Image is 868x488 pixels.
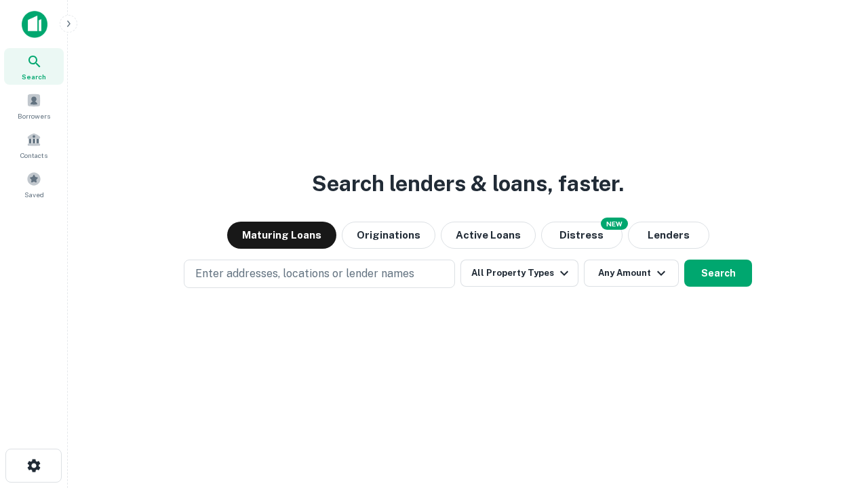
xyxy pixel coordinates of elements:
[195,266,414,282] p: Enter addresses, locations or lender names
[20,150,47,161] span: Contacts
[18,110,50,121] span: Borrowers
[441,222,536,249] button: Active Loans
[227,222,336,249] button: Maturing Loans
[22,11,47,38] img: capitalize-icon.png
[4,87,64,124] a: Borrowers
[460,260,578,287] button: All Property Types
[312,167,624,200] h3: Search lenders & loans, faster.
[4,48,64,85] a: Search
[24,189,44,200] span: Saved
[800,380,868,445] iframe: Chat Widget
[4,166,64,203] a: Saved
[22,71,46,82] span: Search
[541,222,623,249] button: Search distressed loans with lien and other non-mortgage details.
[4,127,64,163] a: Contacts
[184,260,455,288] button: Enter addresses, locations or lender names
[584,260,679,287] button: Any Amount
[342,222,435,249] button: Originations
[628,222,709,249] button: Lenders
[684,260,752,287] button: Search
[601,218,628,230] div: NEW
